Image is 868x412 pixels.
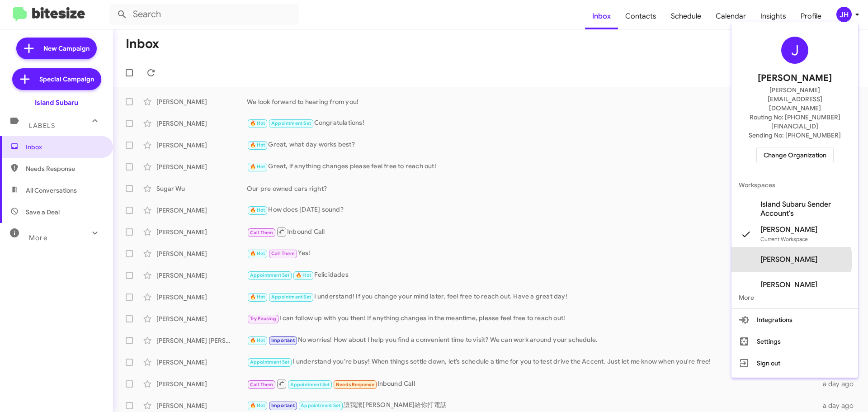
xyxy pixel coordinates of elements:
span: More [731,287,858,308]
span: [PERSON_NAME] [760,225,817,234]
div: J [781,37,808,64]
button: Integrations [731,309,858,331]
span: [PERSON_NAME][EMAIL_ADDRESS][DOMAIN_NAME] [742,85,847,113]
button: Change Organization [756,147,834,163]
button: Sign out [731,352,858,374]
span: Workspaces [731,174,858,196]
span: [PERSON_NAME] [760,280,817,289]
span: [PERSON_NAME] [760,255,817,264]
span: Current Workspace [760,236,808,242]
span: Island Subaru Sender Account's [760,200,851,218]
span: Sending No: [PHONE_NUMBER] [749,131,841,140]
span: [PERSON_NAME] [758,71,832,85]
span: Change Organization [764,147,826,163]
span: Routing No: [PHONE_NUMBER][FINANCIAL_ID] [742,113,847,131]
button: Settings [731,331,858,352]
